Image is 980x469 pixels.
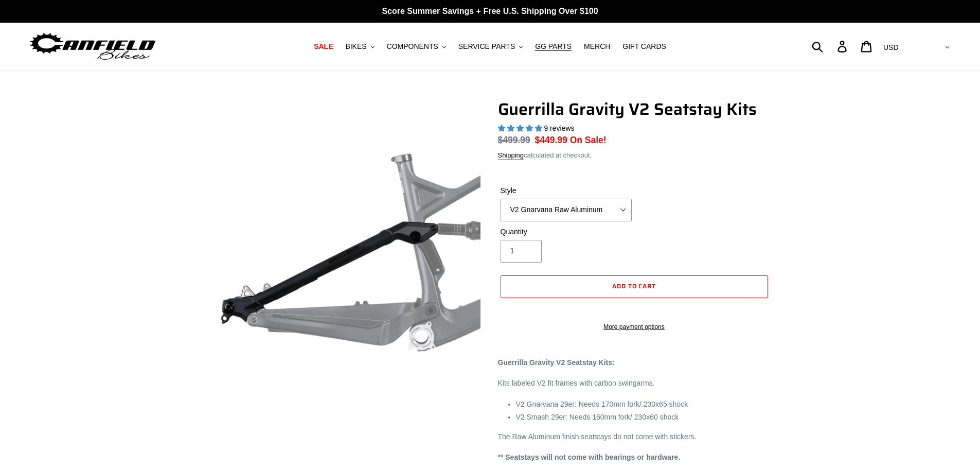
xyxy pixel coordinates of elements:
[501,185,632,196] label: Style
[612,281,656,291] span: Add to cart
[535,135,567,145] span: $449.99
[309,40,338,54] a: SALE
[498,431,771,442] p: The Raw Aluminum finish seatstays do not come with stickers.
[498,150,771,161] div: calculated at checkout.
[498,124,544,132] span: 5.00 stars
[453,40,528,54] button: SERVICE PARTS
[501,227,632,237] label: Quantity
[340,40,379,54] button: BIKES
[544,124,574,132] span: 9 reviews
[382,40,451,54] button: COMPONENTS
[498,99,771,119] h1: Guerrilla Gravity V2 Seatstay Kits
[498,135,530,145] s: $499.99
[498,151,524,160] a: Shipping
[28,30,157,63] img: Canfield Bikes
[516,399,771,410] li: V2 Gnarvana 29er: Needs 170mm fork/ 230x65 shock
[516,412,771,423] li: V2 Smash 29er: Needs 160mm fork/ 230x60 shock
[535,42,572,51] span: GG PARTS
[458,42,515,51] span: SERVICE PARTS
[584,42,610,51] span: MERCH
[387,42,438,51] span: COMPONENTS
[498,358,615,367] strong: Guerrilla Gravity V2 Seatstay Kits:
[622,42,666,51] span: GIFT CARDS
[501,275,768,298] button: Add to cart
[498,453,681,461] strong: ** Seatstays will not come with bearings or hardware.
[501,322,768,332] a: More payment options
[617,40,671,54] a: GIFT CARDS
[530,40,577,54] a: GG PARTS
[570,133,607,147] span: On Sale!
[579,40,615,54] a: MERCH
[817,35,844,58] input: Search
[498,378,771,389] p: Kits labeled V2 fit frames with carbon swingarms.
[345,42,366,51] span: BIKES
[314,42,333,51] span: SALE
